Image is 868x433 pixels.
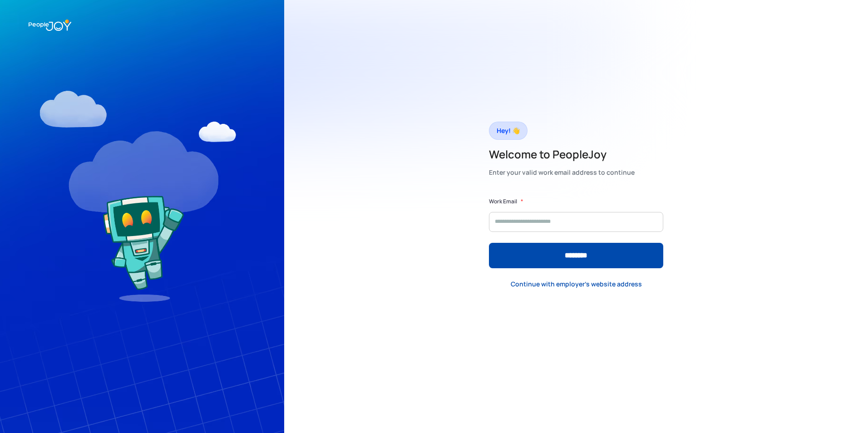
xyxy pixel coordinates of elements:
[511,280,642,289] div: Continue with employer's website address
[489,197,663,268] form: Form
[489,166,635,179] div: Enter your valid work email address to continue
[503,275,649,294] a: Continue with employer's website address
[489,197,517,206] label: Work Email
[489,147,635,162] h2: Welcome to PeopleJoy
[497,124,520,137] div: Hey! 👋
